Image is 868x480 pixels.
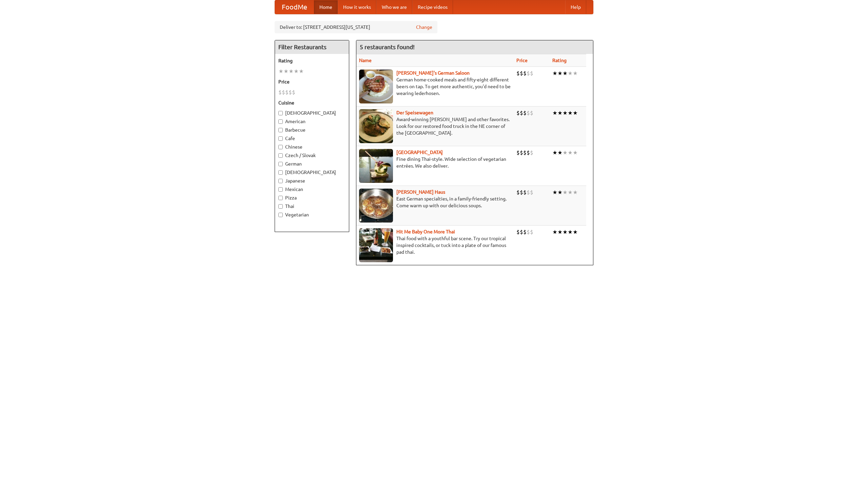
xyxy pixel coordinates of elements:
li: ★ [552,149,557,156]
li: ★ [283,68,289,75]
h4: Filter Restaurants [275,40,349,54]
h5: Price [278,78,346,85]
li: ★ [557,189,563,196]
li: $ [527,189,530,196]
a: Der Speisewagen [396,110,433,115]
ng-pluralize: 5 restaurants found! [360,44,415,50]
li: ★ [552,189,557,196]
a: [GEOGRAPHIC_DATA] [396,150,443,155]
li: $ [527,228,530,236]
h5: Cuisine [278,99,346,106]
input: Cafe [278,136,283,141]
label: German [278,160,346,167]
li: $ [516,70,520,77]
input: [DEMOGRAPHIC_DATA] [278,111,283,115]
li: ★ [294,68,299,75]
a: Change [416,24,432,31]
label: Vegetarian [278,211,346,218]
li: ★ [563,228,568,236]
label: Pizza [278,194,346,201]
li: $ [289,89,292,96]
li: $ [520,70,523,77]
li: ★ [568,228,573,236]
label: Cafe [278,135,346,142]
li: $ [527,109,530,117]
img: esthers.jpg [359,70,393,103]
li: ★ [573,70,578,77]
li: $ [523,149,527,156]
p: East German specialties, in a family-friendly setting. Come warm up with our delicious soups. [359,195,511,209]
li: ★ [557,149,563,156]
li: $ [530,228,533,236]
li: $ [516,149,520,156]
li: $ [527,149,530,156]
a: Hit Me Baby One More Thai [396,229,455,234]
li: ★ [563,189,568,196]
li: ★ [289,68,294,75]
li: ★ [557,109,563,117]
li: ★ [563,109,568,117]
p: Award-winning [PERSON_NAME] and other favorites. Look for our restored food truck in the NE corne... [359,116,511,136]
a: Who we are [376,0,412,14]
input: Pizza [278,196,283,200]
a: [PERSON_NAME] Haus [396,189,445,195]
a: [PERSON_NAME]'s German Saloon [396,70,470,76]
a: FoodMe [275,0,314,14]
li: ★ [568,149,573,156]
p: Thai food with a youthful bar scene. Try our tropical inspired cocktails, or tuck into a plate of... [359,235,511,255]
input: Japanese [278,179,283,183]
a: Home [314,0,338,14]
li: $ [516,109,520,117]
li: $ [527,70,530,77]
input: American [278,119,283,124]
label: [DEMOGRAPHIC_DATA] [278,169,346,176]
label: Chinese [278,143,346,150]
input: German [278,162,283,166]
h5: Rating [278,57,346,64]
li: ★ [573,109,578,117]
input: Vegetarian [278,213,283,217]
li: $ [530,149,533,156]
li: ★ [557,228,563,236]
label: American [278,118,346,125]
label: Czech / Slovak [278,152,346,159]
label: Mexican [278,186,346,193]
img: babythai.jpg [359,228,393,262]
a: Price [516,58,528,63]
input: Mexican [278,187,283,192]
div: Deliver to: [STREET_ADDRESS][US_STATE] [275,21,437,33]
li: $ [523,70,527,77]
li: ★ [573,228,578,236]
label: [DEMOGRAPHIC_DATA] [278,110,346,116]
li: ★ [278,68,283,75]
a: Rating [552,58,567,63]
img: satay.jpg [359,149,393,183]
li: ★ [552,70,557,77]
li: $ [292,89,295,96]
li: $ [520,228,523,236]
p: German home-cooked meals and fifty-eight different beers on tap. To get more authentic, you'd nee... [359,76,511,97]
a: Recipe videos [412,0,453,14]
li: ★ [563,149,568,156]
li: $ [523,109,527,117]
li: $ [278,89,282,96]
li: ★ [568,70,573,77]
li: ★ [552,228,557,236]
li: ★ [573,149,578,156]
label: Thai [278,203,346,210]
li: ★ [573,189,578,196]
li: ★ [568,189,573,196]
a: How it works [338,0,376,14]
li: $ [516,189,520,196]
input: [DEMOGRAPHIC_DATA] [278,170,283,175]
input: Barbecue [278,128,283,132]
a: Name [359,58,372,63]
a: Help [565,0,586,14]
li: ★ [557,70,563,77]
li: $ [523,189,527,196]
